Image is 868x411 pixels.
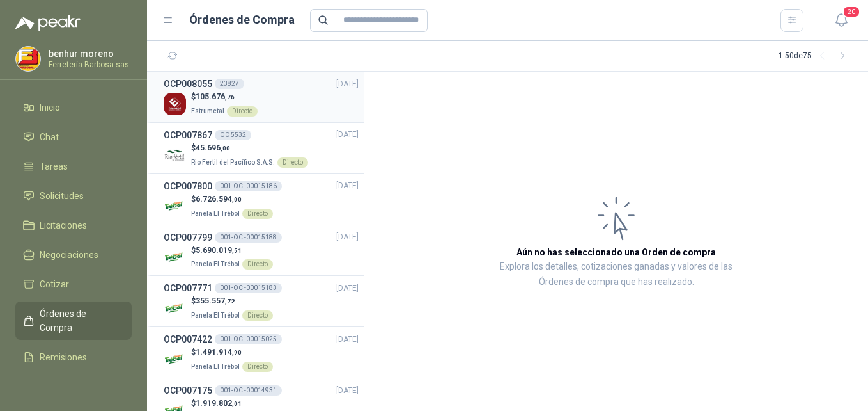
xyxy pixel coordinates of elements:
div: Directo [227,106,258,117]
h3: OCP007422 [164,332,212,346]
span: [DATE] [336,129,359,141]
span: Cotizar [40,277,69,291]
p: $ [191,245,273,257]
p: $ [191,398,273,410]
span: 5.690.019 [196,246,242,255]
a: OCP007800001-OC -00015186[DATE] Company Logo$6.726.594,00Panela El TrébolDirecto [164,179,359,220]
span: Panela El Trébol [191,210,240,217]
span: Chat [40,130,59,144]
a: Solicitudes [15,184,132,208]
span: ,51 [232,247,242,254]
p: Ferretería Barbosa sas [49,61,129,68]
span: Configuración [40,380,96,394]
img: Company Logo [164,144,186,166]
div: 001-OC -00014931 [215,385,282,396]
h3: OCP007800 [164,179,212,193]
span: Inicio [40,101,60,115]
a: Inicio [15,95,132,120]
div: 001-OC -00015186 [215,181,282,191]
span: ,76 [225,93,235,101]
div: Directo [242,209,273,219]
span: ,00 [232,196,242,203]
span: 6.726.594 [196,195,242,204]
a: OCP007799001-OC -00015188[DATE] Company Logo$5.690.019,51Panela El TrébolDirecto [164,230,359,271]
span: ,01 [232,400,242,407]
a: OCP007422001-OC -00015025[DATE] Company Logo$1.491.914,90Panela El TrébolDirecto [164,332,359,373]
span: ,00 [221,145,230,152]
span: [DATE] [336,78,359,90]
p: $ [191,91,258,103]
img: Company Logo [164,195,186,218]
h3: OCP007799 [164,230,212,245]
img: Company Logo [164,348,186,371]
span: 45.696 [196,143,230,152]
a: OCP00805523827[DATE] Company Logo$105.676,76EstrumetalDirecto [164,77,359,117]
a: Cotizar [15,272,132,296]
span: 355.557 [196,296,235,305]
h3: OCP007771 [164,281,212,295]
a: Órdenes de Compra [15,302,132,340]
p: benhur moreno [49,49,129,58]
span: Rio Fertil del Pacífico S.A.S. [191,159,275,166]
span: [DATE] [336,282,359,294]
span: ,72 [225,298,235,305]
div: 23827 [215,79,244,89]
h3: OCP007867 [164,128,212,142]
p: $ [191,346,273,359]
span: 1.919.802 [196,399,242,408]
h3: OCP007175 [164,383,212,398]
div: Directo [242,259,273,270]
div: Directo [242,310,273,321]
a: Configuración [15,375,132,399]
span: [DATE] [336,231,359,243]
span: 20 [842,6,860,18]
a: Chat [15,125,132,149]
span: [DATE] [336,334,359,346]
img: Company Logo [164,297,186,319]
div: Directo [242,362,273,372]
p: $ [191,193,273,205]
span: Licitaciones [40,218,87,232]
span: [DATE] [336,385,359,397]
a: Negociaciones [15,243,132,267]
span: 105.676 [196,92,235,101]
span: Negociaciones [40,248,98,262]
img: Company Logo [164,246,186,268]
p: $ [191,295,273,307]
span: Panela El Trébol [191,312,240,319]
span: Remisiones [40,350,87,364]
span: Solicitudes [40,189,84,203]
span: ,90 [232,349,242,356]
p: $ [191,142,308,154]
div: 001-OC -00015188 [215,232,282,243]
p: Explora los detalles, cotizaciones ganadas y valores de las Órdenes de compra que has realizado. [492,259,740,290]
img: Company Logo [16,47,40,71]
span: Panela El Trébol [191,363,240,370]
button: 20 [830,9,853,32]
a: OCP007867OC 5532[DATE] Company Logo$45.696,00Rio Fertil del Pacífico S.A.S.Directo [164,128,359,168]
img: Logo peakr [15,15,81,31]
a: Tareas [15,154,132,179]
span: [DATE] [336,180,359,192]
span: Estrumetal [191,108,224,115]
img: Company Logo [164,93,186,115]
span: Tareas [40,159,68,173]
a: Licitaciones [15,213,132,238]
span: Órdenes de Compra [40,307,120,335]
span: Panela El Trébol [191,261,240,268]
div: Directo [277,157,308,168]
span: 1.491.914 [196,348,242,357]
div: 1 - 50 de 75 [779,46,853,67]
div: OC 5532 [215,130,251,140]
h1: Órdenes de Compra [189,11,295,29]
a: OCP007771001-OC -00015183[DATE] Company Logo$355.557,72Panela El TrébolDirecto [164,281,359,321]
a: Remisiones [15,345,132,369]
h3: Aún no has seleccionado una Orden de compra [516,245,716,259]
div: 001-OC -00015183 [215,283,282,293]
div: 001-OC -00015025 [215,334,282,344]
h3: OCP008055 [164,77,212,91]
